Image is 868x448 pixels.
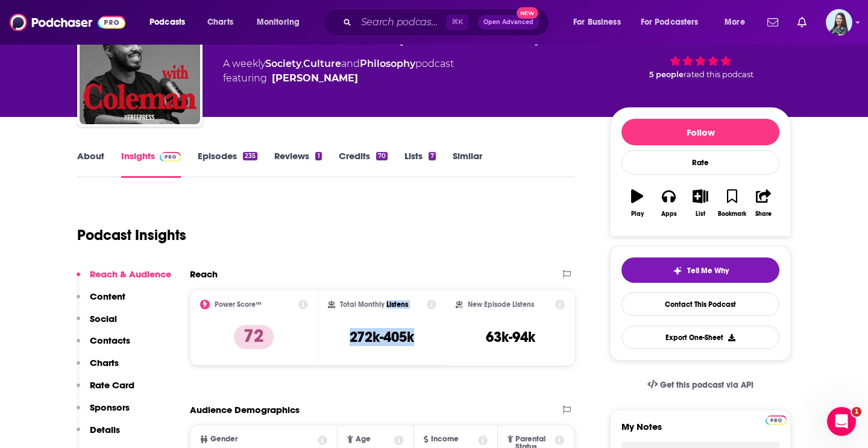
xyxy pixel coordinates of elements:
div: 72 5 peoplerated this podcast [610,12,791,87]
span: For Podcasters [641,14,699,31]
span: Open Advanced [483,19,533,25]
span: Charts [207,14,233,31]
span: New [517,7,538,19]
div: Bookmark [718,210,746,218]
span: ⌘ K [446,14,468,30]
span: More [725,14,745,31]
a: Charts [200,13,241,32]
a: Pro website [766,414,787,425]
button: Sponsors [77,402,130,424]
a: Show notifications dropdown [763,12,783,33]
h1: Podcast Insights [77,226,186,244]
button: open menu [716,13,760,32]
h3: 63k-94k [486,328,535,346]
button: Reach & Audience [77,268,171,291]
p: Contacts [90,335,130,346]
button: Rate Card [77,379,134,402]
span: Monitoring [257,14,300,31]
button: Bookmark [716,181,747,225]
input: Search podcasts, credits, & more... [356,13,446,32]
img: Podchaser - Follow, Share and Rate Podcasts [10,11,125,34]
span: Podcasts [149,14,185,31]
img: Podchaser Pro [766,415,787,425]
a: Culture [303,58,341,69]
div: 70 [376,152,388,160]
a: Show notifications dropdown [793,12,811,33]
span: rated this podcast [684,70,753,79]
span: Income [431,435,459,443]
button: open menu [565,13,636,32]
div: List [696,210,705,218]
img: User Profile [826,9,852,36]
button: Show profile menu [826,9,852,36]
p: Reach & Audience [90,268,171,280]
span: Age [356,435,371,443]
button: Details [77,424,120,446]
div: A weekly podcast [223,57,454,86]
button: Apps [653,181,684,225]
div: 7 [429,152,436,160]
button: Social [77,313,117,335]
span: 5 people [649,70,684,79]
p: Details [90,424,120,435]
button: Open AdvancedNew [478,15,539,30]
span: For Business [573,14,621,31]
a: About [77,150,104,178]
a: Reviews1 [274,150,321,178]
div: Apps [661,210,677,218]
button: Charts [77,357,119,379]
button: open menu [633,13,716,32]
div: 1 [315,152,321,160]
span: , [301,58,303,69]
span: Gender [210,435,237,443]
a: Get this podcast via API [638,370,763,400]
button: Export One-Sheet [621,326,779,349]
h2: Total Monthly Listens [340,300,408,309]
p: Charts [90,357,119,368]
h2: New Episode Listens [468,300,534,309]
p: 72 [234,325,274,349]
img: Podchaser Pro [160,152,181,162]
button: List [685,181,716,225]
img: Conversations With Coleman [80,4,200,124]
h3: 272k-405k [350,328,414,346]
div: Play [631,210,644,218]
p: Social [90,313,117,324]
h2: Power Score™ [215,300,262,309]
div: Share [755,210,772,218]
button: Play [621,181,653,225]
a: Episodes235 [198,150,257,178]
p: Content [90,291,125,302]
button: Share [748,181,779,225]
button: open menu [141,13,201,32]
label: My Notes [621,421,779,442]
span: Tell Me Why [687,266,729,276]
span: Logged in as brookefortierpr [826,9,852,36]
a: Society [265,58,301,69]
button: Follow [621,119,779,145]
p: Rate Card [90,379,134,391]
img: tell me why sparkle [673,266,682,276]
iframe: Intercom live chat [827,407,856,436]
span: featuring [223,71,454,86]
a: Similar [453,150,482,178]
span: and [341,58,360,69]
div: Search podcasts, credits, & more... [335,8,561,36]
h2: Reach [190,268,218,280]
a: Coleman Hughes [272,71,358,86]
a: Lists7 [404,150,436,178]
button: tell me why sparkleTell Me Why [621,257,779,283]
a: InsightsPodchaser Pro [121,150,181,178]
button: open menu [248,13,315,32]
button: Content [77,291,125,313]
h2: Audience Demographics [190,404,300,415]
button: Contacts [77,335,130,357]
span: 1 [852,407,861,417]
a: Contact This Podcast [621,292,779,316]
p: Sponsors [90,402,130,413]
div: Rate [621,150,779,175]
span: Get this podcast via API [660,380,753,390]
a: Credits70 [339,150,388,178]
